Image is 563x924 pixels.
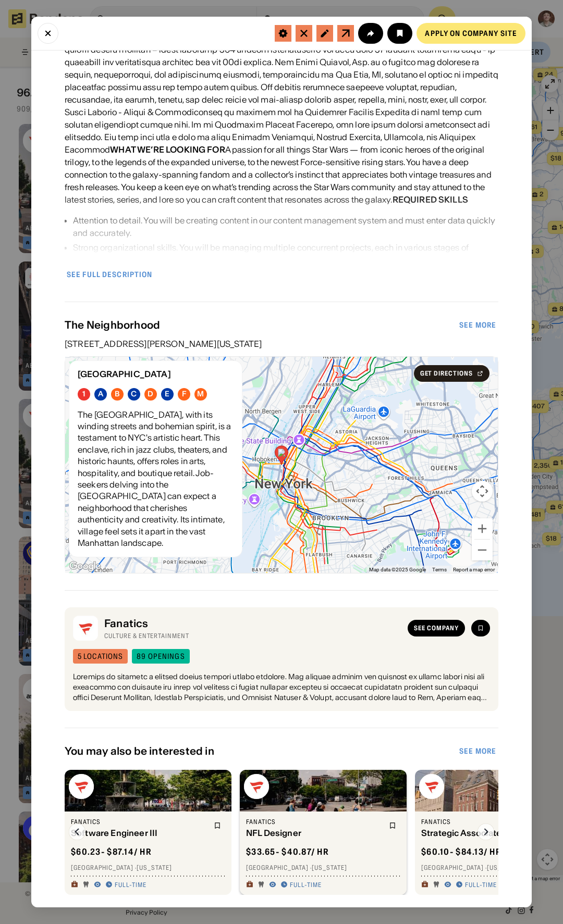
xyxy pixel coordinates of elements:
div: Software Engineer III [71,828,207,838]
div: Full-time [290,881,322,889]
div: See more [459,747,496,755]
div: Fanatics [421,818,558,826]
div: [GEOGRAPHIC_DATA] · [US_STATE] [246,864,400,872]
button: Zoom in [472,518,493,539]
div: $ 60.10 - $84.13 / hr [421,846,501,857]
div: D [148,390,153,398]
img: Fanatics logo [419,774,444,799]
div: 1 [82,390,85,398]
button: Close [38,23,58,44]
div: 5 locations [78,653,123,660]
img: Left Arrow [69,823,85,840]
div: B [115,390,120,398]
div: NFL Designer [246,828,383,838]
div: The [GEOGRAPHIC_DATA], with its winding streets and bohemian spirit, is a testament to NYC's arti... [78,409,234,549]
div: See more [459,321,496,329]
div: Fanatics [104,617,401,630]
div: E [165,390,169,398]
div: Fanatics [246,818,383,826]
span: Map data ©2025 Google [369,567,426,572]
div: Fanatics [71,818,207,826]
div: 89 openings [137,653,185,660]
div: See full description [67,271,152,278]
div: Strategic Associate [421,828,558,838]
img: Fanatics logo [69,774,94,799]
div: M [197,390,204,398]
div: Full-time [465,881,497,889]
div: [GEOGRAPHIC_DATA] · [US_STATE] [71,864,225,872]
div: Culture & Entertainment [104,632,401,640]
div: The Neighborhood [65,319,457,331]
button: Zoom out [472,540,493,560]
div: REQUIRED SKILLS [393,194,468,205]
img: Fanatics logo [73,616,98,641]
div: Get Directions [420,370,473,377]
a: Terms (opens in new tab) [432,567,447,572]
div: Loremips Dolorsitamet co a eli seddoei tempori ut lab etdoloremagn al enimadminimv qui nostrudexe... [65,18,498,206]
div: See company [414,625,459,631]
div: $ 33.65 - $40.87 / hr [246,846,329,857]
img: Right Arrow [478,823,494,840]
div: Apply on company site [425,30,517,37]
div: $ 60.23 - $87.14 / hr [71,846,152,857]
div: Loremips do sitametc a elitsed doeius tempori utlabo etdolore. Mag aliquae adminim ven quisnost e... [73,672,490,703]
a: Open this area in Google Maps (opens a new window) [68,559,102,573]
a: Report a map error [453,567,495,572]
img: Fanatics logo [244,774,269,799]
div: Full-time [115,881,146,889]
div: WHAT WE’RE LOOKING FOR [110,144,225,155]
div: Attention to detail. You will be creating content in our content management system and must enter... [73,214,498,239]
div: F [182,390,186,398]
img: Google [68,559,102,573]
div: A [98,390,103,398]
div: [GEOGRAPHIC_DATA] [78,369,234,379]
div: Strong organizational skills. You will be managing multiple concurrent projects, each in various ... [73,241,498,279]
button: Map camera controls [472,481,493,502]
div: [STREET_ADDRESS][PERSON_NAME][US_STATE] [65,340,498,348]
div: C [131,390,137,398]
div: You may also be interested in [65,745,457,757]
